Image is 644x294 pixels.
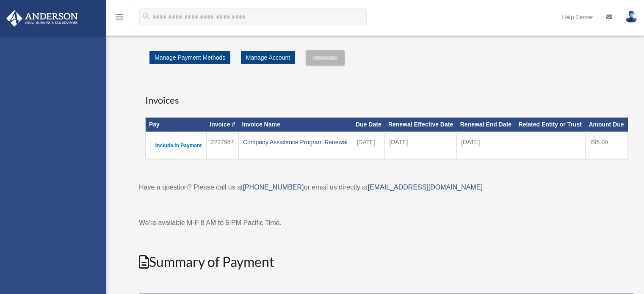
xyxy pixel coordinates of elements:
[146,118,207,132] th: Pay
[585,118,627,132] th: Amount Due
[241,51,295,64] a: Manage Account
[457,118,515,132] th: Renewal End Date
[238,118,352,132] th: Invoice Name
[385,118,457,132] th: Renewal Effective Date
[139,217,634,229] p: We're available M-F 8 AM to 5 PM Pacific Time.
[625,11,638,23] img: User Pic
[150,142,155,147] input: Include in Payment
[585,132,627,159] td: 795.00
[352,118,385,132] th: Due Date
[515,118,586,132] th: Related Entity or Trust
[368,184,483,191] a: [EMAIL_ADDRESS][DOMAIN_NAME]
[206,118,238,132] th: Invoice #
[352,132,385,159] td: [DATE]
[114,15,124,22] a: menu
[149,51,230,64] a: Manage Payment Methods
[139,253,634,272] h2: Summary of Payment
[457,132,515,159] td: [DATE]
[385,132,457,159] td: [DATE]
[4,10,80,27] img: Anderson Advisors Platinum Portal
[141,11,151,21] i: search
[139,181,634,193] p: Have a question? Please call us at or email us directly at
[145,86,628,107] h3: Invoices
[206,132,238,159] td: 2227967
[150,140,202,151] label: Include in Payment
[243,184,304,191] a: [PHONE_NUMBER]
[243,136,348,148] div: Company Assistance Program Renewal
[114,12,124,22] i: menu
